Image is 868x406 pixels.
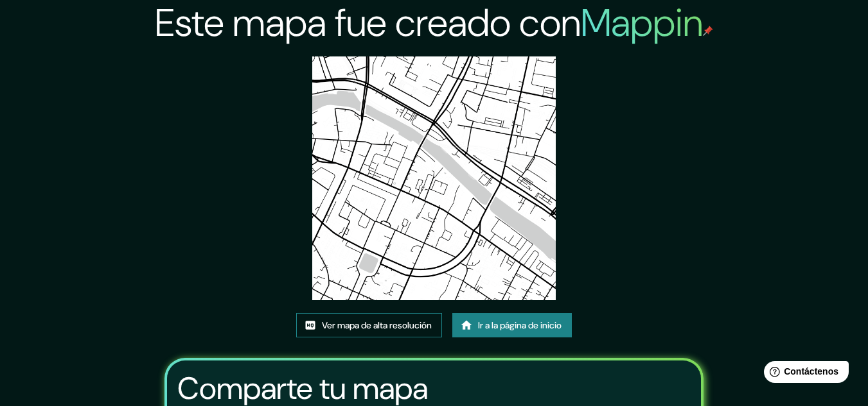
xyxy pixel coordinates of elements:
[703,26,713,36] img: pin de mapeo
[754,356,854,392] iframe: Lanzador de widgets de ayuda
[478,319,562,331] font: Ir a la página de inicio
[322,319,432,331] font: Ver mapa de alta resolución
[312,56,556,300] img: created-map
[452,313,572,337] a: Ir a la página de inicio
[296,313,442,337] a: Ver mapa de alta resolución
